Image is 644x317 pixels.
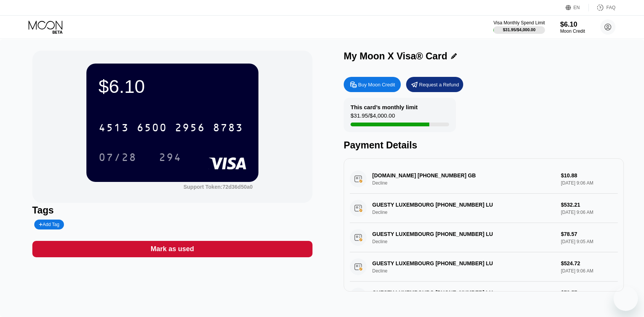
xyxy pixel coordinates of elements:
div: 2956 [175,123,205,135]
div: 07/28 [93,148,142,167]
div: 4513 [99,123,129,135]
div: $31.95 / $4,000.00 [351,112,395,123]
div: $31.95 / $4,000.00 [503,27,536,32]
div: Buy Moon Credit [358,81,395,88]
div: Add Tag [34,220,64,229]
div: Visa Monthly Spend Limit [493,20,545,25]
div: FAQ [606,5,615,10]
iframe: Button to launch messaging window [614,287,638,311]
div: 6500 [137,123,167,135]
div: EN [566,4,589,11]
div: FAQ [589,4,615,11]
div: 07/28 [99,152,137,164]
div: $6.10 [560,21,585,29]
div: Request a Refund [419,81,459,88]
div: Mark as used [32,241,312,257]
div: EN [574,5,580,10]
div: Visa Monthly Spend Limit$31.95/$4,000.00 [493,20,545,34]
div: Request a Refund [406,77,463,92]
div: This card’s monthly limit [351,104,418,110]
div: Add Tag [39,222,59,227]
div: $6.10 [99,76,246,97]
div: Mark as used [151,245,194,253]
div: Payment Details [344,140,624,151]
div: Support Token: 72d36d50a0 [183,184,253,190]
div: Support Token:72d36d50a0 [183,184,253,190]
div: $6.10Moon Credit [560,21,585,34]
div: Moon Credit [560,29,585,34]
div: Buy Moon Credit [344,77,401,92]
div: My Moon X Visa® Card [344,51,447,62]
div: 294 [153,148,187,167]
div: 4513650029568783 [94,118,248,137]
div: 8783 [213,123,243,135]
div: Tags [32,205,312,216]
div: 294 [159,152,182,164]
